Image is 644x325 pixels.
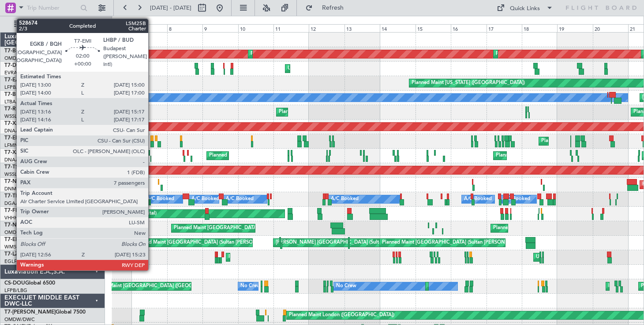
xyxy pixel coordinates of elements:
a: T7-TRXGlobal 6500 [4,194,52,199]
div: 9 [202,24,238,32]
div: Unplanned Maint [GEOGRAPHIC_DATA] (Riga Intl) [288,62,401,75]
div: A/C Booked [464,193,492,206]
a: DGAA/ACC [4,200,31,207]
span: T7-N1960 [4,179,29,184]
div: 18 [522,24,557,32]
div: Planned Maint Abuja ([PERSON_NAME] Intl) [496,149,595,162]
a: T7-XALHawker 850XP [4,121,59,126]
div: 12 [309,24,344,32]
span: T7-RIC [4,106,21,112]
div: Planned Maint [PERSON_NAME] [541,135,615,148]
div: 13 [344,24,380,32]
div: [DATE] [113,18,128,25]
a: T7-XAMGulfstream G-200 [4,150,68,155]
div: Planned Maint [GEOGRAPHIC_DATA] (Sultan [PERSON_NAME] [PERSON_NAME] - Subang) [382,236,588,249]
a: LTBA/ISL [4,99,24,105]
a: T7-EAGLFalcon 8X [4,77,50,83]
a: T7-N1960Legacy 650 [4,179,57,184]
span: T7-BDA [4,48,24,54]
a: T7-TSTHawker 900XP [4,164,58,170]
a: OMDW/DWC [4,229,35,236]
a: T7-ELLYG-550 [4,237,39,242]
a: T7-NASBBJ2 [4,223,37,228]
a: LFMN/NCE [4,142,30,149]
div: 11 [273,24,309,32]
div: Unplanned Maint [GEOGRAPHIC_DATA] ([GEOGRAPHIC_DATA]) [83,280,228,293]
div: [PERSON_NAME] [GEOGRAPHIC_DATA] (Sultan [PERSON_NAME] [PERSON_NAME] - Subang) [276,236,489,249]
span: T7-XAL [4,121,22,126]
a: T7-LZZIPraetor 600 [4,252,52,257]
div: Planned Maint [428,280,460,293]
div: Planned Maint [GEOGRAPHIC_DATA] (Galeao-[PERSON_NAME] Intl) [174,222,328,235]
div: Planned Maint Abuja ([PERSON_NAME] Intl) [493,222,592,235]
div: A/C Booked [226,193,254,206]
div: 10 [238,24,273,32]
div: 6 [96,24,131,32]
div: Planned Maint London ([GEOGRAPHIC_DATA]) [289,309,394,322]
a: DNAA/ABV [4,128,30,134]
span: T7-TST [4,164,22,170]
div: No Crew [240,280,261,293]
div: A/C Booked [502,193,530,206]
div: 20 [593,24,628,32]
a: WMSA/SZB [4,244,30,250]
button: Refresh [301,1,354,15]
a: EVRA/[PERSON_NAME] [4,69,59,76]
span: T7-TRX [4,194,22,199]
a: T7-[PERSON_NAME]Global 7500 [4,310,86,315]
div: Planned Maint Dubai (Al Maktoum Intl) [496,47,583,61]
a: T7-BDAGlobal 5000 [4,48,54,54]
span: T7-DYN [4,63,24,68]
div: Planned Maint [GEOGRAPHIC_DATA] ([GEOGRAPHIC_DATA]) [228,251,367,264]
div: Planned Maint [GEOGRAPHIC_DATA] (Seletar) [279,106,382,119]
div: Planned Maint [GEOGRAPHIC_DATA] (Sultan [PERSON_NAME] [PERSON_NAME] - Subang) [134,236,339,249]
span: CS-DOU [4,281,25,286]
a: T7-FFIFalcon 7X [4,208,44,213]
a: OMDW/DWC [4,55,35,62]
a: LFPB/LBG [4,84,27,91]
div: A/C Booked [146,193,174,206]
span: T7-BRE [4,92,22,97]
div: Planned Maint Abuja ([PERSON_NAME] Intl) [209,149,308,162]
span: T7-FFI [4,208,20,213]
a: WSSL/XSP [4,171,28,178]
span: Refresh [315,5,352,11]
input: Trip Number [27,1,78,15]
span: T7-[PERSON_NAME] [4,310,56,315]
span: T7-LZZI [4,252,22,257]
div: 15 [416,24,451,32]
div: A/C Booked [191,193,219,206]
div: 14 [380,24,415,32]
a: T7-RICGlobal 6000 [4,106,51,112]
div: Planned Maint Dubai (Al Maktoum Intl) [251,47,337,61]
button: Quick Links [492,1,558,15]
span: T7-XAM [4,150,25,155]
div: A/C Booked [331,193,359,206]
a: VHHH/HKG [4,215,30,221]
a: T7-BREChallenger 604 [4,92,60,97]
span: [DATE] - [DATE] [150,4,191,12]
div: A/C Booked [114,193,142,206]
div: 7 [131,24,167,32]
span: T7-ELLY [4,237,24,242]
a: LFPB/LBG [4,287,27,294]
span: All Aircraft [23,21,93,27]
span: T7-NAS [4,223,24,228]
span: T7-EMI [4,135,22,141]
span: T7-EAGL [4,77,26,83]
div: No Crew [336,280,356,293]
a: DNAA/ABV [4,157,30,163]
div: Planned Maint [US_STATE] ([GEOGRAPHIC_DATA]) [412,77,525,90]
div: Quick Links [510,4,540,13]
div: 8 [167,24,202,32]
a: WSSL/XSP [4,113,28,120]
a: T7-DYNChallenger 604 [4,63,62,68]
button: All Aircraft [10,17,96,31]
div: 17 [487,24,522,32]
div: 19 [557,24,592,32]
div: 16 [451,24,486,32]
a: EGLF/FAB [4,258,27,265]
a: DNMM/LOS [4,186,32,192]
a: CS-DOUGlobal 6500 [4,281,55,286]
a: OMDW/DWC [4,316,35,323]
